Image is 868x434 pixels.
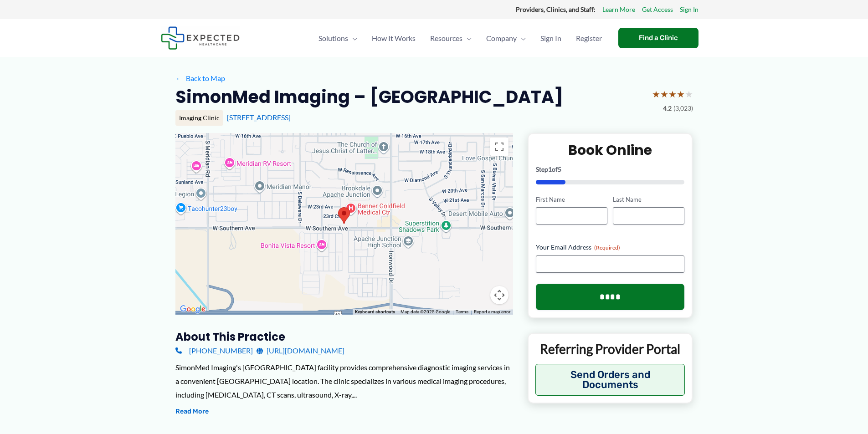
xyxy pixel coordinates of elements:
a: Terms (opens in new tab) [456,309,468,314]
button: Keyboard shortcuts [355,309,395,315]
span: 5 [558,165,561,173]
a: Report a map error [474,309,510,314]
nav: Primary Site Navigation [311,22,609,54]
h2: SimonMed Imaging – [GEOGRAPHIC_DATA] [175,86,563,108]
a: Register [569,22,609,54]
span: ★ [660,86,668,102]
span: Menu Toggle [462,22,472,54]
strong: Providers, Clinics, and Staff: [516,5,596,13]
img: Expected Healthcare Logo - side, dark font, small [161,26,240,50]
a: [STREET_ADDRESS] [227,113,291,122]
span: 4.2 [663,102,672,114]
span: ★ [668,86,677,102]
a: SolutionsMenu Toggle [311,22,365,54]
a: CompanyMenu Toggle [479,22,533,54]
label: Last Name [613,195,684,204]
span: Sign In [540,22,561,54]
a: [PHONE_NUMBER] [175,344,253,357]
a: Get Access [642,4,673,15]
a: ResourcesMenu Toggle [423,22,479,54]
label: First Name [536,195,607,204]
img: Google [178,303,208,315]
span: Resources [430,22,462,54]
a: Learn More [602,4,635,15]
button: Send Orders and Documents [535,364,685,396]
label: Your Email Address [536,243,685,252]
span: ← [175,74,184,82]
div: SimonMed Imaging's [GEOGRAPHIC_DATA] facility provides comprehensive diagnostic imaging services ... [175,361,513,401]
span: Menu Toggle [348,22,357,54]
h2: Book Online [536,141,685,159]
a: Find a Clinic [618,28,699,48]
span: Menu Toggle [517,22,526,54]
h3: About this practice [175,330,513,344]
button: Map camera controls [490,286,508,304]
a: Sign In [533,22,569,54]
span: Company [486,22,517,54]
a: Open this area in Google Maps (opens a new window) [178,303,208,315]
span: Register [576,22,602,54]
a: ←Back to Map [175,71,225,85]
span: Solutions [318,22,348,54]
button: Read More [175,406,209,417]
span: ★ [685,86,693,102]
button: Toggle fullscreen view [490,138,508,156]
a: How It Works [365,22,423,54]
span: How It Works [372,22,416,54]
span: ★ [677,86,685,102]
span: Map data ©2025 Google [401,309,450,314]
p: Referring Provider Portal [535,341,685,357]
a: [URL][DOMAIN_NAME] [257,344,344,357]
span: (Required) [594,244,620,251]
div: Imaging Clinic [175,110,223,126]
span: ★ [652,86,660,102]
span: 1 [548,165,552,173]
span: (3,023) [673,102,693,114]
a: Sign In [680,4,699,15]
p: Step of [536,166,685,173]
